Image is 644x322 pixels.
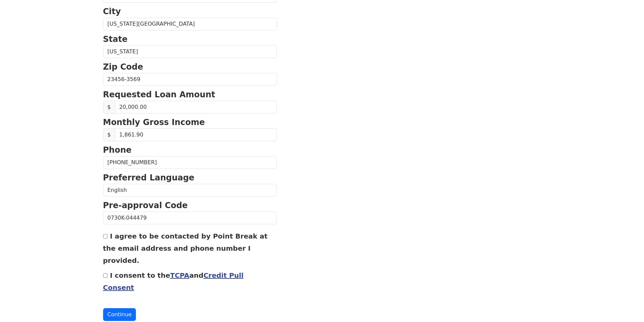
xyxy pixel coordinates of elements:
strong: Zip Code [103,62,143,72]
a: TCPA [170,271,189,279]
span: $ [103,101,115,114]
input: Monthly Gross Income [115,128,277,141]
label: I agree to be contacted by Point Break at the email address and phone number I provided. [103,232,268,265]
strong: State [103,34,128,44]
input: City [103,18,277,30]
strong: City [103,7,121,16]
input: Pre-approval Code [103,212,277,224]
input: Zip Code [103,73,277,86]
input: Phone [103,156,277,169]
p: Monthly Gross Income [103,116,277,128]
strong: Phone [103,145,132,155]
button: Continue [103,308,136,321]
span: $ [103,128,115,141]
strong: Preferred Language [103,173,194,182]
strong: Pre-approval Code [103,201,188,210]
label: I consent to the and [103,271,244,292]
strong: Requested Loan Amount [103,90,215,99]
input: Requested Loan Amount [115,101,277,114]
